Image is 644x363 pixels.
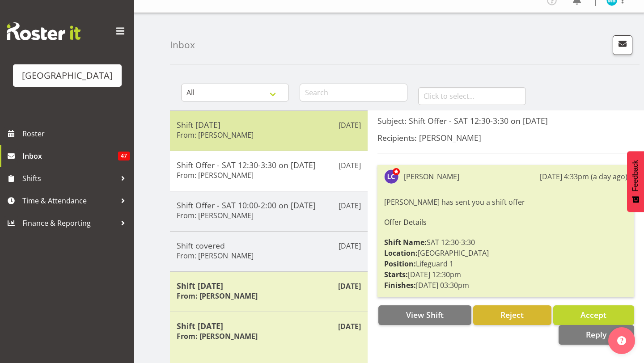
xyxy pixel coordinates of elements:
img: Rosterit website logo [7,22,80,40]
div: [PERSON_NAME] has sent you a shift offer SAT 12:30-3:30 [GEOGRAPHIC_DATA] Lifeguard 1 [DATE] 12:3... [384,194,627,293]
h6: From: [PERSON_NAME] [177,131,254,139]
img: help-xxl-2.png [617,336,626,345]
span: Reply [586,329,606,340]
div: [PERSON_NAME] [404,171,459,182]
strong: Location: [384,248,418,258]
h6: From: [PERSON_NAME] [177,251,254,260]
span: Accept [580,309,606,320]
button: Reject [473,305,551,325]
strong: Starts: [384,270,408,279]
button: Feedback - Show survey [627,151,644,212]
span: Inbox [22,149,118,163]
span: Time & Attendance [22,194,116,207]
div: [GEOGRAPHIC_DATA] [22,69,113,82]
h5: Subject: Shift Offer - SAT 12:30-3:30 on [DATE] [377,116,634,126]
strong: Position: [384,259,416,269]
h5: Recipients: [PERSON_NAME] [377,133,634,143]
h6: From: [PERSON_NAME] [177,291,258,300]
strong: Finishes: [384,280,416,290]
h4: Inbox [170,40,195,50]
span: Shifts [22,172,116,185]
p: [DATE] [339,120,361,131]
img: laurie-cook11580.jpg [384,169,398,184]
button: View Shift [378,305,471,325]
span: View Shift [406,309,444,320]
p: [DATE] [338,321,361,332]
span: 47 [118,152,130,160]
h5: Shift [DATE] [177,120,361,130]
h5: Shift covered [177,241,361,250]
input: Search [300,84,407,101]
h5: Shift [DATE] [177,321,361,331]
span: Finance & Reporting [22,216,116,230]
p: [DATE] [338,281,361,291]
div: [DATE] 4:33pm (a day ago) [540,171,627,182]
h6: From: [PERSON_NAME] [177,171,254,180]
h5: Shift Offer - SAT 12:30-3:30 on [DATE] [177,160,361,170]
span: Reject [500,309,524,320]
button: Reply [559,325,634,345]
h5: Shift [DATE] [177,281,361,291]
strong: Shift Name: [384,237,427,247]
p: [DATE] [339,241,361,251]
h6: From: [PERSON_NAME] [177,332,258,341]
input: Click to select... [418,87,526,105]
button: Accept [553,305,634,325]
p: [DATE] [339,200,361,211]
h6: Offer Details [384,218,627,226]
span: Feedback [631,160,640,191]
h5: Shift Offer - SAT 10:00-2:00 on [DATE] [177,200,361,210]
span: Roster [22,127,130,140]
p: [DATE] [339,160,361,171]
h6: From: [PERSON_NAME] [177,211,254,220]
